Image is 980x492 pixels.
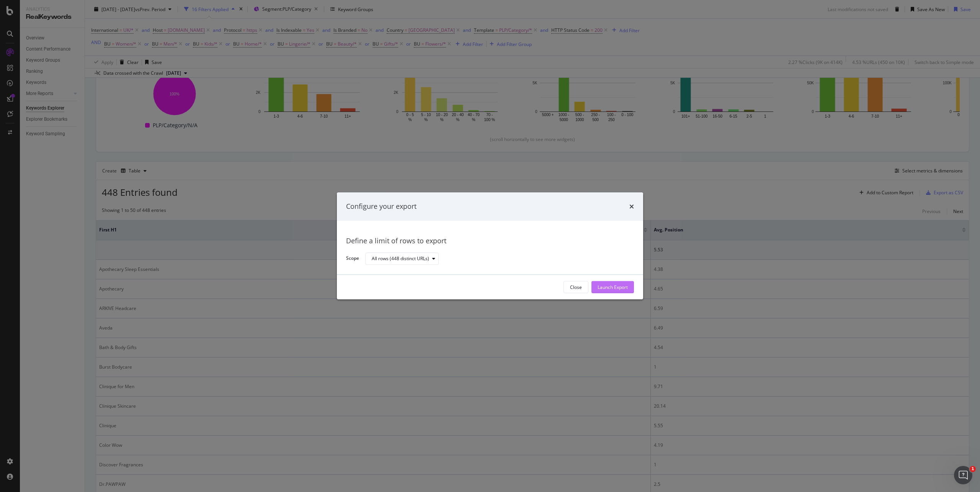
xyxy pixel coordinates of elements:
button: All rows (448 distinct URLs) [365,253,439,265]
div: Launch Export [598,284,628,290]
div: times [629,202,634,212]
button: Close [563,281,588,294]
div: All rows (448 distinct URLs) [372,256,429,261]
button: Launch Export [591,281,634,294]
label: Scope [346,255,359,264]
div: Configure your export [346,202,416,212]
div: modal [337,192,643,299]
span: 1 [970,466,976,472]
div: Close [570,284,582,290]
iframe: Intercom live chat [954,466,972,484]
div: Define a limit of rows to export [346,236,634,246]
